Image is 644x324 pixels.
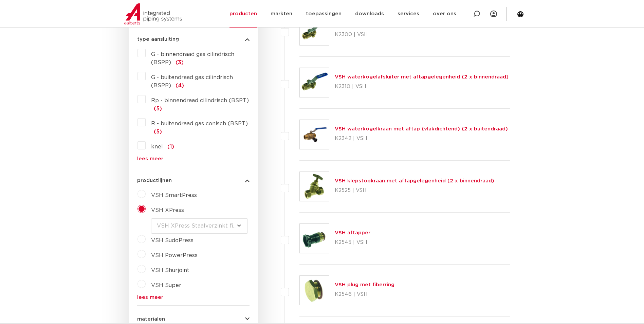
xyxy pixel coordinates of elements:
[151,144,163,149] span: knel
[335,282,394,287] a: VSH plug met fiberring
[176,60,184,65] span: (3)
[137,295,250,300] a: lees meer
[335,185,494,196] p: K2525 | VSH
[167,144,174,149] span: (1)
[137,37,179,42] span: type aansluiting
[151,268,189,273] span: VSH Shurjoint
[151,52,234,65] span: G - binnendraad gas cilindrisch (BSPP)
[137,317,250,322] button: materialen
[300,276,329,305] img: Thumbnail for VSH plug met fiberring
[335,133,508,144] p: K2342 | VSH
[137,156,250,161] a: lees meer
[300,120,329,149] img: Thumbnail for VSH waterkogelkraan met aftap (vlakdichtend) (2 x buitendraad)
[335,126,508,131] a: VSH waterkogelkraan met aftap (vlakdichtend) (2 x buitendraad)
[300,68,329,97] img: Thumbnail for VSH waterkogelafsluiter met aftapgelegenheid (2 x binnendraad)
[335,230,370,235] a: VSH aftapper
[137,178,250,183] button: productlijnen
[335,29,440,40] p: K2300 | VSH
[335,178,494,183] a: VSH klepstopkraan met aftapgelegenheid (2 x binnendraad)
[335,74,509,79] a: VSH waterkogelafsluiter met aftapgelegenheid (2 x binnendraad)
[151,238,194,243] span: VSH SudoPress
[151,193,197,198] span: VSH SmartPress
[151,283,181,288] span: VSH Super
[335,289,394,300] p: K2546 | VSH
[300,172,329,201] img: Thumbnail for VSH klepstopkraan met aftapgelegenheid (2 x binnendraad)
[151,98,249,103] span: Rp - binnendraad cilindrisch (BSPT)
[137,317,165,322] span: materialen
[335,237,370,248] p: K2545 | VSH
[151,253,198,258] span: VSH PowerPress
[335,81,509,92] p: K2310 | VSH
[151,75,233,88] span: G - buitendraad gas cilindrisch (BSPP)
[300,224,329,253] img: Thumbnail for VSH aftapper
[151,208,184,213] span: VSH XPress
[151,121,248,126] span: R - buitendraad gas conisch (BSPT)
[176,83,184,88] span: (4)
[154,129,162,134] span: (5)
[300,16,329,45] img: Thumbnail for VSH waterkogelkraan (2 x binnendraad)
[137,37,250,42] button: type aansluiting
[137,178,172,183] span: productlijnen
[154,106,162,111] span: (5)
